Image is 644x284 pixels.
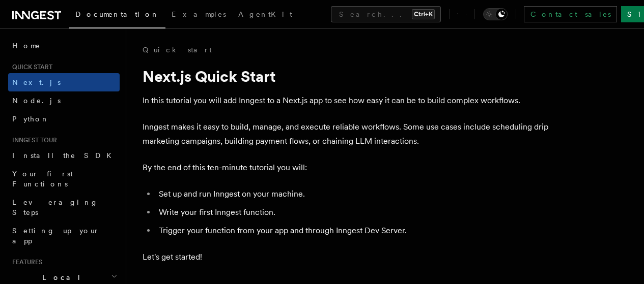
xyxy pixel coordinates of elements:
[8,222,120,250] a: Setting up your app
[12,227,100,245] span: Setting up your app
[143,120,550,148] p: Inngest makes it easy to build, manage, and execute reliable workflows. Some use cases include sc...
[8,37,120,55] a: Home
[143,67,550,85] h1: Next.js Quick Start
[12,151,118,160] span: Install the SDK
[12,198,98,216] span: Leveraging Steps
[156,187,550,201] li: Set up and run Inngest on your machine.
[143,45,212,55] a: Quick start
[8,258,42,266] span: Features
[12,97,61,105] span: Node.js
[8,165,120,193] a: Your first Functions
[483,8,508,20] button: Toggle dark mode
[8,136,57,144] span: Inngest tour
[8,73,120,91] a: Next.js
[331,6,441,22] button: Search...Ctrl+K
[12,78,61,86] span: Next.js
[8,91,120,110] a: Node.js
[238,10,292,18] span: AgentKit
[143,93,550,108] p: In this tutorial you will add Inngest to a Next.js app to see how easy it can be to build complex...
[8,110,120,128] a: Python
[172,10,226,18] span: Examples
[12,170,73,188] span: Your first Functions
[143,161,550,175] p: By the end of this ten-minute tutorial you will:
[412,9,435,19] kbd: Ctrl+K
[69,3,165,28] a: Documentation
[12,115,49,123] span: Python
[8,146,120,165] a: Install the SDK
[12,41,41,51] span: Home
[75,10,159,18] span: Documentation
[156,205,550,219] li: Write your first Inngest function.
[232,3,298,27] a: AgentKit
[8,63,52,71] span: Quick start
[8,193,120,222] a: Leveraging Steps
[165,3,232,27] a: Examples
[524,6,617,22] a: Contact sales
[143,250,550,264] p: Let's get started!
[156,224,550,238] li: Trigger your function from your app and through Inngest Dev Server.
